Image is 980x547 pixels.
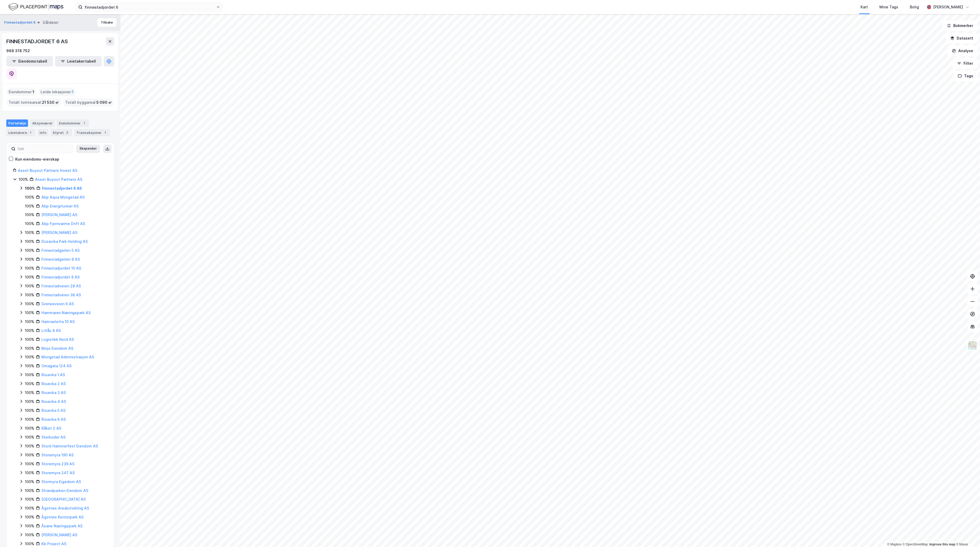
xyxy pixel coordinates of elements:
a: Finnestadgeilen 8 AS [41,257,80,261]
div: 100% [25,354,34,360]
div: 100% [25,496,34,502]
div: 100% [25,265,34,271]
a: Logistikk Nord AS [41,337,74,342]
a: Asset Buyout Partners AS [35,177,82,182]
a: Storemyra 190 AS [41,453,74,457]
a: [PERSON_NAME] AS [41,230,77,235]
div: 100% [25,470,34,476]
a: Råket 2 AS [41,426,61,430]
button: Leietakertabell [55,56,102,67]
div: Totalt tomteareal : [7,98,61,107]
div: Leide lokasjoner : [39,88,76,96]
div: 100% [25,452,34,458]
div: 100% [25,398,34,405]
div: 100% [25,425,34,431]
div: Aksjonærer [30,119,55,127]
div: 100% [25,363,34,369]
button: Eiendomstabell [6,56,53,67]
a: Grenseveien 6 AS [41,302,74,306]
a: Stord Hammerfest Eiendom AS [41,444,98,448]
div: Portefølje [6,119,28,127]
div: 100% [25,407,34,414]
a: Kb Project AS [41,541,66,546]
a: Finnestadjordet 10 AS [41,266,81,270]
span: 1 [72,89,74,95]
div: 100% [25,505,34,511]
button: Analyse [948,46,978,56]
div: Eiendommer : [7,88,36,96]
div: 100% [25,372,34,378]
a: Risavika 1 AS [41,373,65,377]
a: Sterkoder AS [41,435,65,439]
a: Ågotnes Arealutvikling AS [41,506,89,510]
div: Kun eiendoms-eierskap [15,156,59,162]
a: Abp Energitunnel AS [41,204,79,208]
img: Z [968,341,978,351]
a: Storemyra 239 AS [41,462,74,466]
button: Finnestadjordet 6 [4,20,37,25]
div: Styret [51,129,72,136]
a: Finnestadveien 28 AS [41,284,81,288]
a: Mapbox [887,543,902,546]
a: Risavika 5 AS [41,408,65,413]
div: 100% [25,336,34,343]
button: Tags [954,71,978,81]
span: 1 [32,89,34,95]
a: Åsane Næringspark AS [41,524,83,528]
a: Mongstad Administrasjon AS [41,355,94,359]
div: Transaksjoner [74,129,110,136]
div: 100% [25,532,34,538]
div: 100% [25,301,34,307]
button: Datasett [946,33,978,43]
div: 100% [25,443,34,449]
a: Risavika 2 AS [41,381,66,386]
a: Asset Buyout Partners Invest AS [18,168,77,173]
a: Risavika 4 AS [41,399,66,404]
div: 100% [25,203,34,209]
div: 100% [25,319,34,325]
a: Hamrasletta 10 AS [41,319,75,324]
a: [PERSON_NAME] AS [41,533,77,537]
div: Kart [861,4,868,10]
a: Abp Aqua Mongstad AS [41,195,85,199]
a: Risavika 6 AS [41,417,66,422]
div: 100% [25,416,34,423]
div: FINNESTADJORDET 6 AS [6,37,69,46]
a: OpenStreetMap [903,543,928,546]
div: 1 [28,130,33,135]
div: 100% [25,327,34,334]
div: 100% [25,345,34,352]
div: Totalt byggareal : [63,98,114,107]
div: 100% [25,310,34,316]
div: 100% [25,283,34,289]
div: 100% [25,541,34,547]
div: Eiendommer [57,119,89,127]
div: 100% [25,292,34,298]
a: Finnestadjordet 6 AS [42,186,82,190]
a: Omagata 124 AS [41,364,72,368]
div: Mine Tags [880,4,899,10]
div: 1 [82,121,87,126]
a: Abp Fjernvarme Drift AS [41,221,85,226]
a: Hammaren Næringspark AS [41,310,91,315]
button: Bokmerker [943,20,978,31]
div: 100% [25,185,35,192]
a: Stormyra Eigedom AS [41,479,81,484]
span: 21 530 ㎡ [42,99,59,106]
input: Søk [15,145,73,153]
div: 100% [25,238,34,245]
div: Leietakere [6,129,35,136]
div: 100% [25,488,34,494]
div: 100% [25,479,34,485]
iframe: Chat Widget [954,522,980,547]
img: logo.f888ab2527a4732fd821a326f86c7f29.svg [8,2,63,12]
div: 100% [25,523,34,529]
div: 988 318 752 [6,48,30,54]
button: Ekspander [76,145,100,153]
a: Ågotnes Kontorpark AS [41,515,84,519]
a: Strandparken Eiendom AS [41,488,88,493]
a: Litlås 8 AS [41,328,61,333]
a: Risavika 3 AS [41,390,66,395]
button: Filter [953,58,978,69]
